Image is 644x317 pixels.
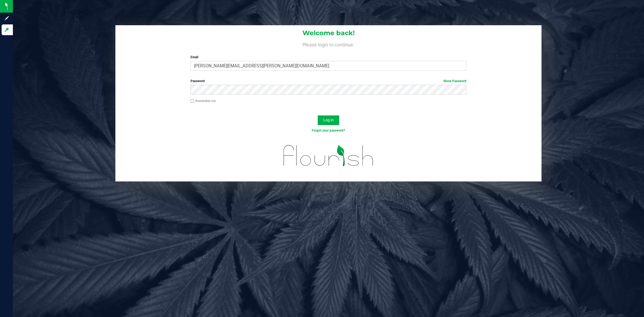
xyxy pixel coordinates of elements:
[191,99,216,103] label: Remember me
[323,118,334,122] span: Log In
[191,79,205,83] span: Password
[115,41,541,47] h4: Please login to continue.
[4,16,9,21] inline-svg: Sign up
[312,129,345,132] a: Forgot your password?
[318,115,339,125] button: Log In
[191,99,194,103] input: Remember me
[191,55,467,60] label: Email
[115,30,541,37] h1: Welcome back!
[275,139,382,173] img: flourish_logo.svg
[443,79,466,83] a: Show Password
[4,27,9,32] inline-svg: Log in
